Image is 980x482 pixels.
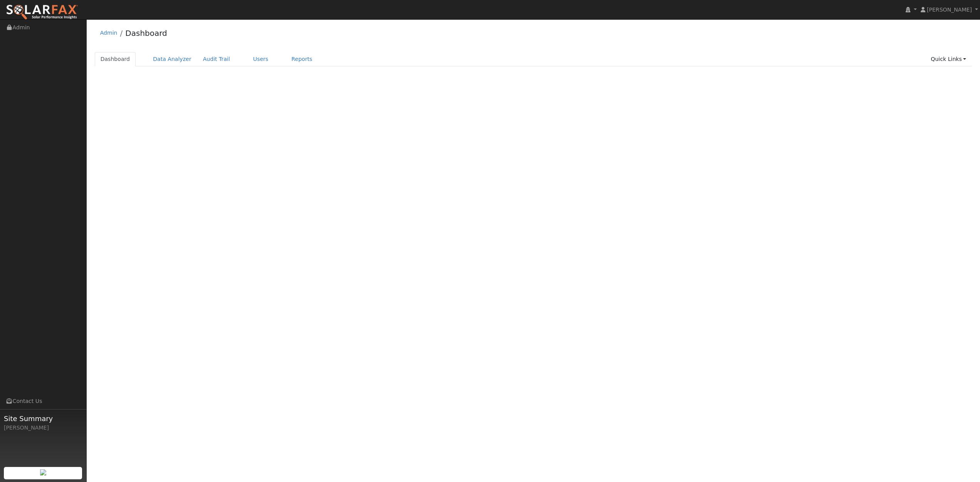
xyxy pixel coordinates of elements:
[4,413,82,424] span: Site Summary
[125,29,167,38] a: Dashboard
[40,469,46,475] img: retrieve
[925,52,972,66] a: Quick Links
[6,4,78,20] img: SolarFax
[197,52,236,66] a: Audit Trail
[247,52,274,66] a: Users
[95,52,136,66] a: Dashboard
[100,30,117,36] a: Admin
[927,7,972,13] span: [PERSON_NAME]
[147,52,197,66] a: Data Analyzer
[4,424,82,432] div: [PERSON_NAME]
[286,52,318,66] a: Reports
